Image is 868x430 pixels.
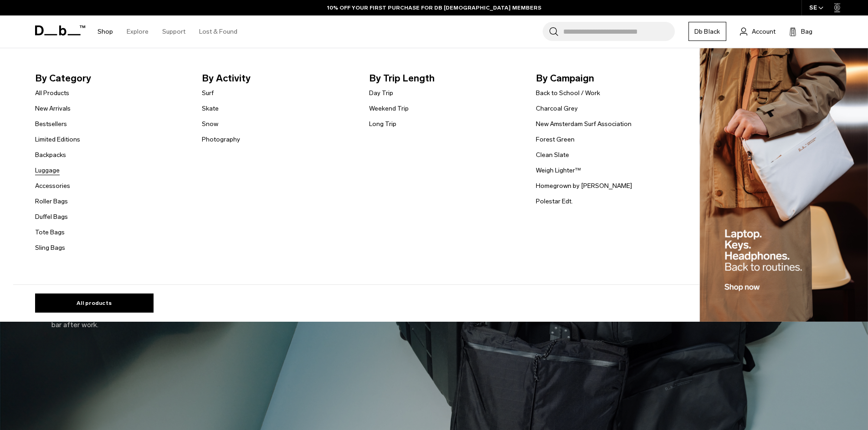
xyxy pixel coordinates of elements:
[35,228,65,237] a: Tote Bags
[688,22,726,41] a: Db Black
[35,181,70,191] a: Accessories
[199,15,237,48] a: Lost & Found
[35,197,68,206] a: Roller Bags
[98,15,113,48] a: Shop
[202,88,214,98] a: Surf
[801,27,812,36] span: Bag
[127,15,149,48] a: Explore
[35,150,66,160] a: Backpacks
[536,104,578,113] a: Charcoal Grey
[35,212,68,222] a: Duffel Bags
[536,71,688,86] span: By Campaign
[536,119,632,129] a: New Amsterdam Surf Association
[752,27,776,36] span: Account
[789,26,812,37] button: Bag
[369,71,522,86] span: By Trip Length
[536,166,581,175] a: Weigh Lighter™
[35,88,69,98] a: All Products
[202,119,218,129] a: Snow
[35,166,60,175] a: Luggage
[35,293,154,313] a: All products
[369,88,393,98] a: Day Trip
[202,71,354,86] span: By Activity
[35,104,71,113] a: New Arrivals
[369,119,396,129] a: Long Trip
[369,104,409,113] a: Weekend Trip
[35,71,188,86] span: By Category
[740,26,776,37] a: Account
[91,15,244,48] nav: Main Navigation
[536,135,575,144] a: Forest Green
[536,88,600,98] a: Back to School / Work
[35,135,80,144] a: Limited Editions
[35,119,67,129] a: Bestsellers
[536,197,573,206] a: Polestar Edt.
[35,243,65,253] a: Sling Bags
[202,135,240,144] a: Photography
[162,15,185,48] a: Support
[202,104,219,113] a: Skate
[327,4,541,12] a: 10% OFF YOUR FIRST PURCHASE FOR DB [DEMOGRAPHIC_DATA] MEMBERS
[536,150,569,160] a: Clean Slate
[536,181,632,191] a: Homegrown by [PERSON_NAME]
